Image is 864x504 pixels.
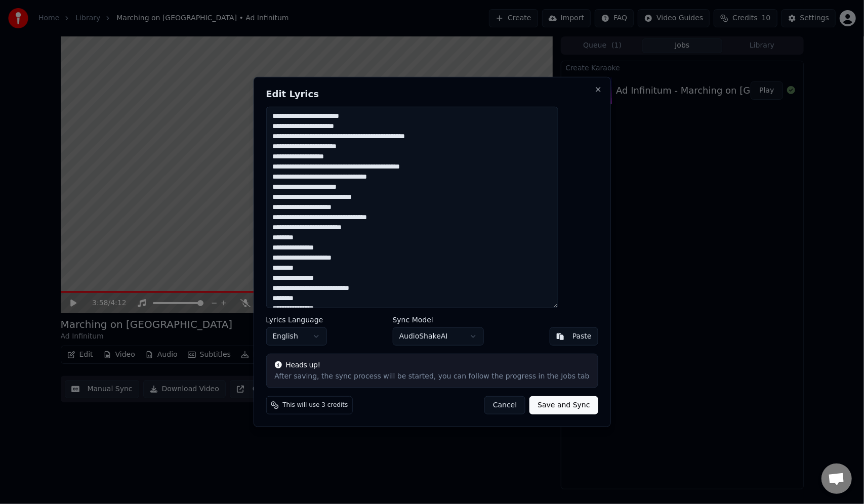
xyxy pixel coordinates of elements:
span: This will use 3 credits [282,401,348,409]
button: Cancel [484,396,525,414]
button: Paste [550,327,598,346]
div: Heads up! [274,360,589,370]
div: Paste [572,331,592,342]
label: Sync Model [393,316,484,323]
label: Lyrics Language [266,316,326,323]
h2: Edit Lyrics [266,90,598,99]
div: After saving, the sync process will be started, you can follow the progress in the Jobs tab [274,371,589,382]
button: Save and Sync [529,396,598,414]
